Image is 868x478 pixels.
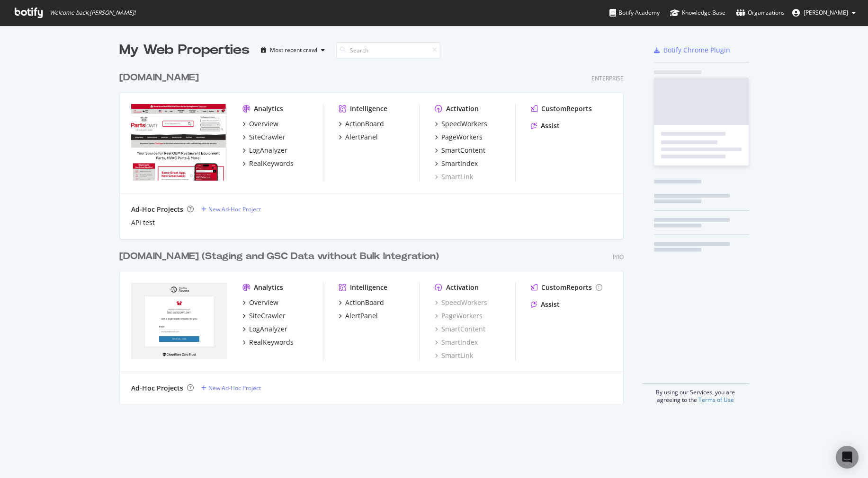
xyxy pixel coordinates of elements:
div: CustomReports [541,104,592,113]
a: Assist [531,121,560,130]
a: New Ad-Hoc Project [201,205,261,213]
a: SiteCrawler [242,132,286,142]
img: partstownsecondary.com [131,283,227,359]
a: Botify Chrome Plugin [654,45,730,55]
span: Welcome back, [PERSON_NAME] ! [50,9,135,17]
a: [DOMAIN_NAME] (Staging and GSC Data without Bulk Integration) [119,250,443,263]
a: PageWorkers [435,311,483,321]
button: [PERSON_NAME] [785,5,863,20]
a: Overview [242,119,278,129]
div: SpeedWorkers [441,119,487,129]
div: Intelligence [350,283,387,292]
div: Pro [613,253,624,261]
a: SmartLink [435,172,473,182]
div: ActionBoard [345,298,384,307]
div: Overview [249,298,278,307]
div: PageWorkers [441,132,483,142]
a: ActionBoard [339,298,384,307]
a: API test [131,218,155,227]
div: LogAnalyzer [249,324,287,334]
div: Botify Chrome Plugin [663,45,730,55]
a: [DOMAIN_NAME] [119,71,203,85]
div: Organizations [736,8,785,17]
div: LogAnalyzer [249,146,287,155]
div: SiteCrawler [249,311,286,321]
button: Most recent crawl [257,43,329,58]
div: Overview [249,119,278,129]
a: SpeedWorkers [435,119,487,129]
a: RealKeywords [242,338,294,347]
div: By using our Services, you are agreeing to the [642,383,749,404]
div: Ad-Hoc Projects [131,383,183,393]
div: ActionBoard [345,119,384,129]
div: AlertPanel [345,311,378,321]
div: Open Intercom Messenger [836,446,859,469]
a: SmartIndex [435,338,478,347]
a: Terms of Use [698,396,734,404]
a: Overview [242,298,278,307]
a: CustomReports [531,104,592,113]
a: RealKeywords [242,159,294,168]
a: AlertPanel [339,132,378,142]
div: [DOMAIN_NAME] [119,71,199,85]
div: grid [119,60,631,404]
a: SpeedWorkers [435,298,487,307]
div: RealKeywords [249,338,294,347]
div: CustomReports [541,283,592,292]
div: My Web Properties [119,41,250,60]
div: Assist [541,300,560,309]
div: SiteCrawler [249,132,286,142]
a: LogAnalyzer [242,324,287,334]
a: SiteCrawler [242,311,286,321]
a: New Ad-Hoc Project [201,384,261,392]
div: Ad-Hoc Projects [131,205,183,214]
div: AlertPanel [345,132,378,142]
div: [DOMAIN_NAME] (Staging and GSC Data without Bulk Integration) [119,250,439,263]
a: SmartLink [435,351,473,360]
a: AlertPanel [339,311,378,321]
a: Assist [531,300,560,309]
a: PageWorkers [435,132,483,142]
div: SmartContent [441,146,485,155]
div: Activation [446,104,479,113]
a: CustomReports [531,283,602,292]
div: RealKeywords [249,159,294,168]
a: SmartIndex [435,159,478,168]
a: LogAnalyzer [242,146,287,155]
input: Search [336,42,440,59]
a: ActionBoard [339,119,384,129]
div: Analytics [254,283,283,292]
span: murtaza ahmad [804,9,848,17]
img: partstown.com [131,104,227,181]
a: SmartContent [435,146,485,155]
div: New Ad-Hoc Project [208,384,261,392]
div: Knowledge Base [670,8,725,17]
div: Most recent crawl [270,47,317,53]
div: SmartIndex [441,159,478,168]
a: SmartContent [435,324,485,334]
div: Assist [541,121,560,130]
div: New Ad-Hoc Project [208,205,261,213]
div: Botify Academy [609,8,660,17]
div: Intelligence [350,104,387,113]
div: Analytics [254,104,283,113]
div: Activation [446,283,479,292]
div: Enterprise [591,74,624,82]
